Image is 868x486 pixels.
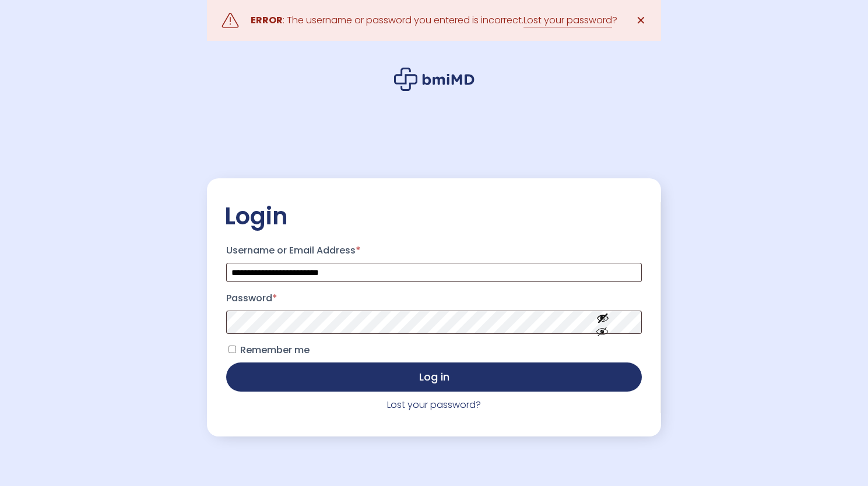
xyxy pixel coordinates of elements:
[226,241,642,260] label: Username or Email Address
[629,9,652,32] a: ✕
[636,12,646,29] span: ✕
[523,13,612,27] a: Lost your password
[229,346,236,353] input: Remember me
[240,343,310,357] span: Remember me
[387,398,481,411] a: Lost your password?
[226,289,642,308] label: Password
[224,202,644,231] h2: Login
[570,302,635,343] button: Show password
[251,12,617,29] div: : The username or password you entered is incorrect. ?
[251,13,283,27] strong: ERROR
[226,362,642,392] button: Log in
